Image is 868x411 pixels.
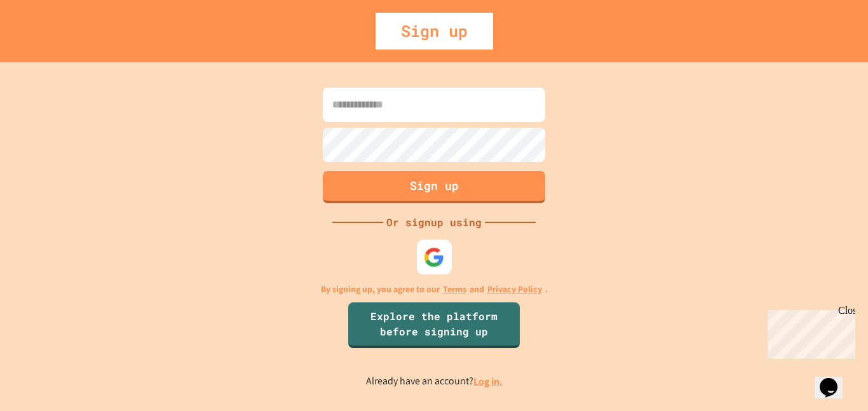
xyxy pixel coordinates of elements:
iframe: chat widget [763,305,855,359]
p: Already have an account? [366,374,503,389]
a: Privacy Policy [487,283,542,296]
img: google-icon.svg [424,246,445,267]
div: Sign up [376,13,493,50]
a: Terms [443,283,466,296]
div: Or signup using [383,215,485,230]
a: Log in. [473,375,503,388]
a: Explore the platform before signing up [348,302,520,348]
p: By signing up, you agree to our and . [321,283,548,296]
iframe: chat widget [815,360,855,398]
button: Sign up [323,171,545,203]
div: Chat with us now!Close [5,5,88,81]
